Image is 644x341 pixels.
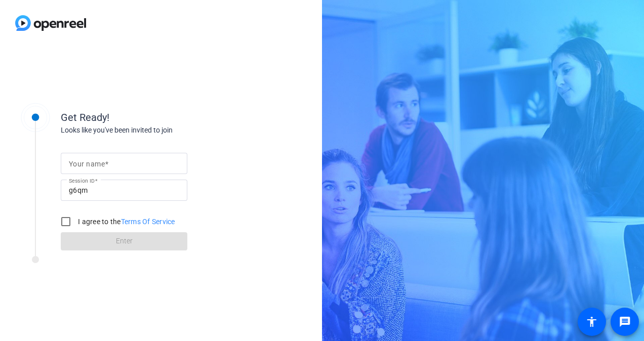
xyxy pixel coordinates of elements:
mat-icon: message [619,316,631,328]
div: Looks like you've been invited to join [61,125,263,136]
mat-icon: accessibility [586,316,598,328]
mat-label: Session ID [69,178,95,184]
a: Terms Of Service [121,218,175,226]
label: I agree to the [76,217,175,227]
div: Get Ready! [61,110,263,125]
mat-label: Your name [69,160,105,168]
